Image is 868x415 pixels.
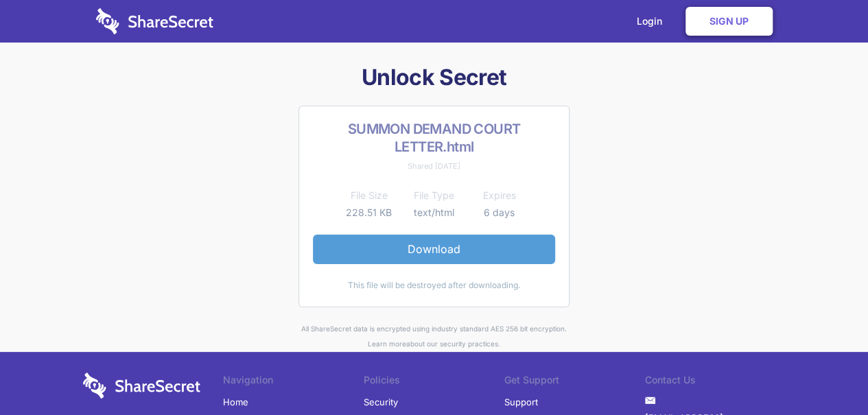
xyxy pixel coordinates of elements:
[83,372,200,399] img: logo-wordmark-white-trans-d4663122ce5f474addd5e946df7df03e33cb6a1c49d2221995e7729f52c070b2.svg
[336,204,401,221] td: 228.51 KB
[313,235,555,263] a: Download
[223,392,248,412] a: Home
[401,204,467,221] td: text/html
[223,372,364,392] li: Navigation
[799,346,852,399] iframe: Drift Widget Chat Controller
[504,372,645,392] li: Get Support
[504,392,538,412] a: Support
[96,8,213,34] img: logo-wordmark-white-trans-d4663122ce5f474addd5e946df7df03e33cb6a1c49d2221995e7729f52c070b2.svg
[364,372,504,392] li: Policies
[685,7,773,36] a: Sign Up
[364,392,398,412] a: Security
[313,120,555,156] h2: SUMMON DEMAND COURT LETTER.html
[368,340,406,348] a: Learn more
[83,63,786,92] h1: Unlock Secret
[401,187,467,204] th: File Type
[83,321,786,352] div: All ShareSecret data is encrypted using industry standard AES 256 bit encryption. about our secur...
[313,158,555,174] div: Shared [DATE]
[313,278,555,293] div: This file will be destroyed after downloading.
[645,372,786,392] li: Contact Us
[467,204,532,221] td: 6 days
[467,187,532,204] th: Expires
[336,187,401,204] th: File Size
